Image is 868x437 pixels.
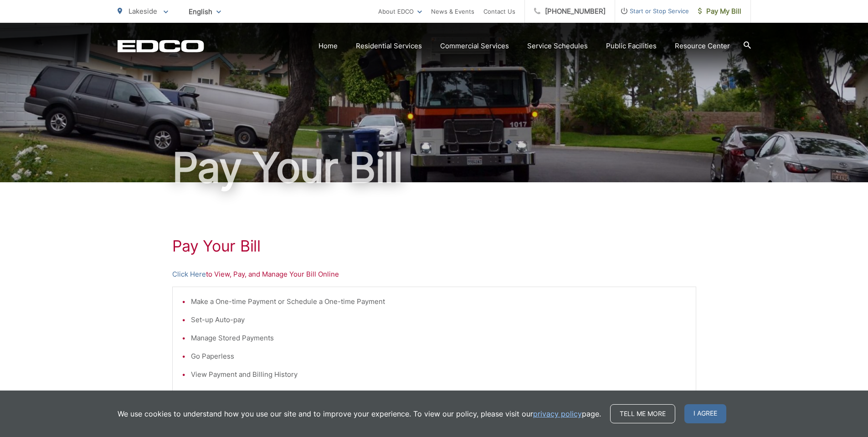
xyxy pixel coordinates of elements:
[431,6,474,17] a: News & Events
[191,314,687,325] li: Set-up Auto-pay
[378,6,422,17] a: About EDCO
[533,408,582,419] a: privacy policy
[318,41,338,51] a: Home
[118,408,601,419] p: We use cookies to understand how you use our site and to improve your experience. To view our pol...
[191,333,687,344] li: Manage Stored Payments
[356,41,422,51] a: Residential Services
[118,40,204,52] a: EDCD logo. Return to the homepage.
[118,145,751,190] h1: Pay Your Bill
[440,41,509,51] a: Commercial Services
[172,269,206,280] a: Click Here
[191,296,687,307] li: Make a One-time Payment or Schedule a One-time Payment
[172,269,696,280] p: to View, Pay, and Manage Your Bill Online
[606,41,657,51] a: Public Facilities
[698,6,741,17] span: Pay My Bill
[191,351,687,362] li: Go Paperless
[483,6,515,17] a: Contact Us
[172,237,696,255] h1: Pay Your Bill
[128,7,157,15] span: Lakeside
[527,41,588,51] a: Service Schedules
[610,404,675,423] a: Tell me more
[675,41,730,51] a: Resource Center
[182,4,228,20] span: English
[191,369,687,380] li: View Payment and Billing History
[684,404,726,423] span: I agree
